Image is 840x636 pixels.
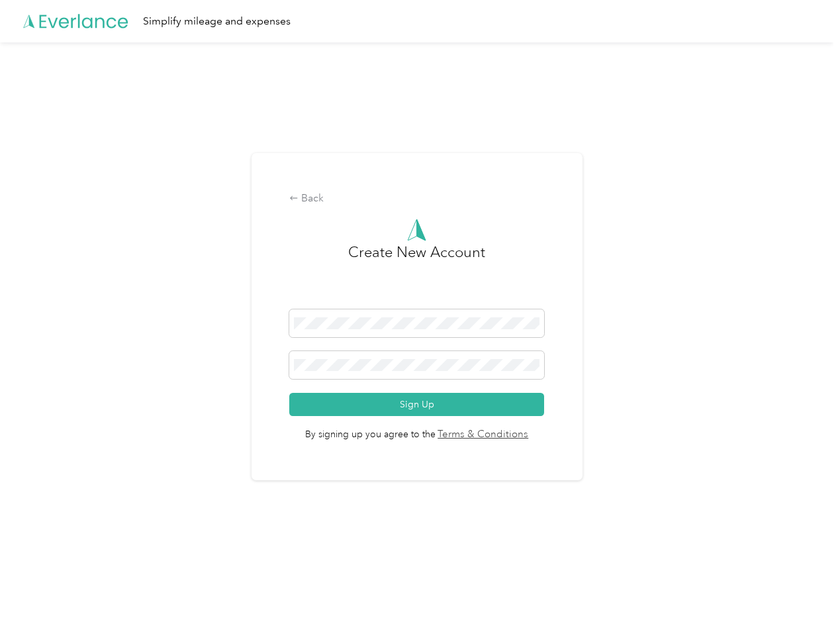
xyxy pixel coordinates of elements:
[289,416,544,443] span: By signing up you agree to the
[289,191,544,207] div: Back
[289,393,544,416] button: Sign Up
[436,427,529,443] a: Terms & Conditions
[143,13,291,30] div: Simplify mileage and expenses
[348,241,485,309] h3: Create New Account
